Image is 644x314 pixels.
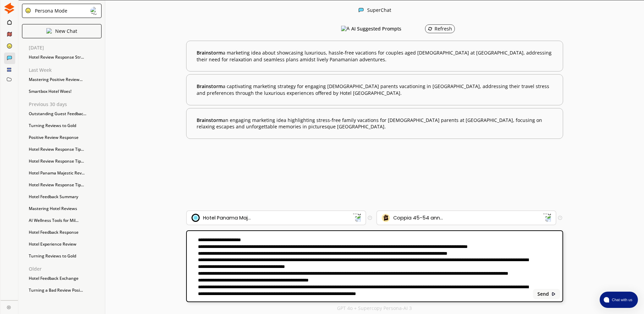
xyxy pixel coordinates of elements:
[25,168,105,178] div: Hotel Panama Majestic Rev...
[352,213,361,222] img: Dropdown Icon
[428,26,432,31] img: Refresh
[25,156,105,166] div: Hotel Review Response Tip...
[25,285,105,295] div: Turning a Bad Review Posi...
[367,7,391,14] div: SuperChat
[29,266,105,272] p: Older
[197,117,223,123] span: Brainstorm
[25,121,105,131] div: Turning Reviews to Gold
[537,291,549,297] b: Send
[197,83,223,89] span: Brainstorm
[192,214,200,222] img: Brand Icon
[25,7,31,14] img: Close
[25,251,105,261] div: Turning Reviews to Gold
[600,292,638,308] button: atlas-launcher
[25,227,105,237] div: Hotel Feedback Response
[25,180,105,190] div: Hotel Review Response Tip...
[393,215,443,221] div: Coppia 45-54 ann...
[609,297,634,302] span: Chat with us
[551,292,556,296] img: Close
[351,24,401,34] h3: AI Suggested Prompts
[25,239,105,249] div: Hotel Experience Review
[337,306,412,311] p: GPT 4o + Supercopy Persona-AI 3
[90,7,98,15] img: Close
[25,86,105,97] div: Smartbox Hotel Woes!
[197,49,553,63] b: a marketing idea about showcasing luxurious, hassle-free vacations for couples aged [DEMOGRAPHIC_...
[542,213,551,222] img: Dropdown Icon
[29,67,105,73] p: Last Week
[32,8,67,14] div: Persona Mode
[25,204,105,214] div: Mastering Hotel Reviews
[25,192,105,202] div: Hotel Feedback Summary
[25,52,105,62] div: Hotel Review Response Str...
[4,3,15,14] img: Close
[197,49,223,56] span: Brainstorm
[29,102,105,107] p: Previous 30 days
[46,28,52,34] img: Close
[341,26,350,32] img: AI Suggested Prompts
[25,75,105,85] div: Mastering Positive Review...
[358,7,364,13] img: Close
[55,28,77,34] p: New Chat
[25,109,105,119] div: Outstanding Guest Feedbac...
[25,144,105,154] div: Hotel Review Response Tip...
[25,215,105,226] div: AI Wellness Tools for Mil...
[558,216,562,220] img: Tooltip Icon
[29,45,105,50] p: [DATE]
[1,300,18,312] a: Close
[368,216,372,220] img: Tooltip Icon
[197,117,553,130] b: an engaging marketing idea highlighting stress-free family vacations for [DEMOGRAPHIC_DATA] paren...
[203,215,251,221] div: Hotel Panama Maj...
[25,273,105,284] div: Hotel Feedback Exchange
[197,83,553,96] b: a captivating marketing strategy for engaging [DEMOGRAPHIC_DATA] parents vacationing in [GEOGRAPH...
[25,132,105,143] div: Positive Review Response
[382,214,390,222] img: Audience Icon
[7,305,11,309] img: Close
[428,26,452,32] div: Refresh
